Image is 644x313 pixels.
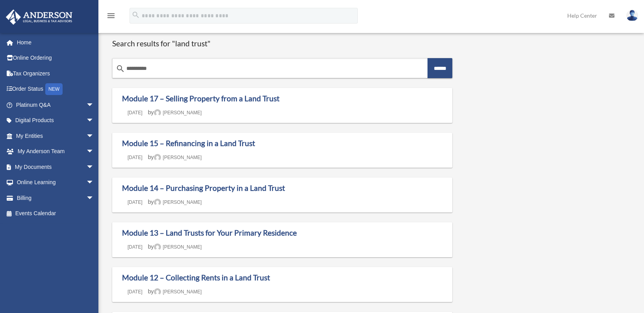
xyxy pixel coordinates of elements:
a: [DATE] [122,155,148,160]
i: search [116,64,125,73]
i: menu [106,11,116,20]
span: arrow_drop_down [86,190,102,206]
a: [DATE] [122,110,148,115]
a: Order StatusNEW [6,81,106,97]
span: arrow_drop_down [86,113,102,129]
a: Online Learningarrow_drop_down [6,175,106,190]
a: [DATE] [122,244,148,250]
a: Events Calendar [6,206,106,221]
a: Platinum Q&Aarrow_drop_down [6,97,106,113]
a: Module 13 – Land Trusts for Your Primary Residence [122,228,297,237]
i: search [131,11,140,19]
span: arrow_drop_down [86,159,102,175]
img: Anderson Advisors Platinum Portal [4,9,75,25]
a: Module 15 – Refinancing in a Land Trust [122,139,255,148]
a: Tax Organizers [6,66,106,81]
a: Home [6,35,102,50]
span: arrow_drop_down [86,128,102,144]
a: Module 17 – Selling Property from a Land Trust [122,94,279,103]
a: Online Ordering [6,50,106,66]
a: My Entitiesarrow_drop_down [6,128,106,144]
a: [PERSON_NAME] [154,110,202,115]
a: Module 12 – Collecting Rents in a Land Trust [122,273,270,282]
span: by [148,199,202,205]
span: arrow_drop_down [86,97,102,113]
a: [PERSON_NAME] [154,200,202,205]
span: by [148,243,202,250]
a: My Anderson Teamarrow_drop_down [6,144,106,159]
a: [DATE] [122,289,148,295]
a: Module 14 – Purchasing Property in a Land Trust [122,183,285,192]
img: User Pic [626,10,638,21]
a: menu [106,14,116,20]
a: [PERSON_NAME] [154,244,202,250]
span: by [148,288,202,295]
span: arrow_drop_down [86,175,102,191]
a: Digital Productsarrow_drop_down [6,113,106,128]
span: by [148,109,202,115]
a: [PERSON_NAME] [154,155,202,160]
a: Billingarrow_drop_down [6,190,106,206]
a: My Documentsarrow_drop_down [6,159,106,175]
h1: Search results for "land trust" [112,39,452,49]
a: [DATE] [122,200,148,205]
div: NEW [45,83,63,95]
span: by [148,154,202,160]
a: [PERSON_NAME] [154,289,202,295]
span: arrow_drop_down [86,144,102,160]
